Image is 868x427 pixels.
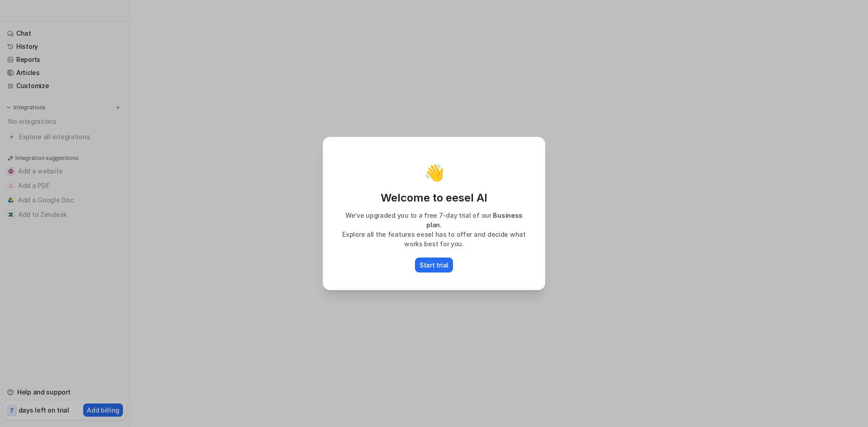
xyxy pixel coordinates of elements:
p: Start trial [420,260,448,270]
p: Welcome to eesel AI [333,191,535,205]
button: Start trial [415,258,453,272]
p: We’ve upgraded you to a free 7-day trial of our [333,211,535,230]
p: 👋 [424,164,444,182]
p: Explore all the features eesel has to offer and decide what works best for you. [333,230,535,249]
